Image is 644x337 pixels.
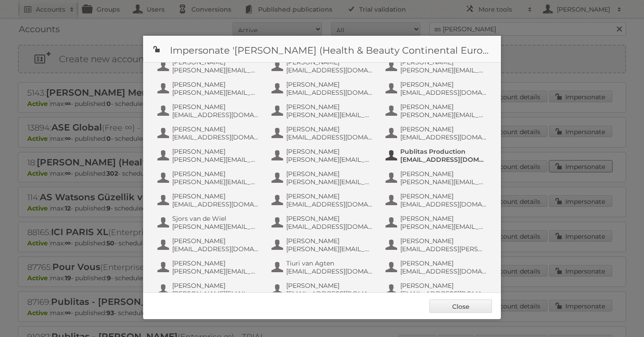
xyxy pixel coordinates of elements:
[172,290,259,298] span: [PERSON_NAME][EMAIL_ADDRESS][DOMAIN_NAME]
[271,124,376,142] button: [PERSON_NAME] [EMAIL_ADDRESS][DOMAIN_NAME]
[400,80,487,88] span: [PERSON_NAME]
[286,147,373,156] span: [PERSON_NAME]
[172,133,259,141] span: [EMAIL_ADDRESS][DOMAIN_NAME]
[400,259,487,267] span: [PERSON_NAME]
[400,103,487,111] span: [PERSON_NAME]
[286,200,373,208] span: [EMAIL_ADDRESS][DOMAIN_NAME]
[400,200,487,208] span: [EMAIL_ADDRESS][DOMAIN_NAME]
[400,125,487,133] span: [PERSON_NAME]
[286,223,373,231] span: [EMAIL_ADDRESS][DOMAIN_NAME]
[286,259,373,267] span: Tiuri van Agten
[286,80,373,88] span: [PERSON_NAME]
[286,156,373,164] span: [PERSON_NAME][EMAIL_ADDRESS][DOMAIN_NAME]
[172,223,259,231] span: [PERSON_NAME][EMAIL_ADDRESS][DOMAIN_NAME]
[271,147,376,164] button: [PERSON_NAME] [PERSON_NAME][EMAIL_ADDRESS][DOMAIN_NAME]
[172,237,259,245] span: [PERSON_NAME]
[157,236,262,254] button: [PERSON_NAME] [EMAIL_ADDRESS][DOMAIN_NAME]
[157,102,262,120] button: [PERSON_NAME] [EMAIL_ADDRESS][DOMAIN_NAME]
[385,281,490,299] button: [PERSON_NAME] [EMAIL_ADDRESS][DOMAIN_NAME]
[172,156,259,164] span: [PERSON_NAME][EMAIL_ADDRESS][DOMAIN_NAME]
[157,169,262,187] button: [PERSON_NAME] [PERSON_NAME][EMAIL_ADDRESS][DOMAIN_NAME]
[385,102,490,120] button: [PERSON_NAME] [PERSON_NAME][EMAIL_ADDRESS][DOMAIN_NAME]
[172,88,259,97] span: [PERSON_NAME][EMAIL_ADDRESS][DOMAIN_NAME]
[172,192,259,200] span: [PERSON_NAME]
[172,178,259,186] span: [PERSON_NAME][EMAIL_ADDRESS][DOMAIN_NAME]
[400,267,487,275] span: [EMAIL_ADDRESS][DOMAIN_NAME]
[172,245,259,253] span: [EMAIL_ADDRESS][DOMAIN_NAME]
[172,200,259,208] span: [EMAIL_ADDRESS][DOMAIN_NAME]
[400,156,487,164] span: [EMAIL_ADDRESS][DOMAIN_NAME]
[172,282,259,290] span: [PERSON_NAME]
[400,66,487,74] span: [PERSON_NAME][EMAIL_ADDRESS][DOMAIN_NAME]
[286,178,373,186] span: [PERSON_NAME][EMAIL_ADDRESS][DOMAIN_NAME]
[271,214,376,232] button: [PERSON_NAME] [EMAIL_ADDRESS][DOMAIN_NAME]
[172,125,259,133] span: [PERSON_NAME]
[157,124,262,142] button: [PERSON_NAME] [EMAIL_ADDRESS][DOMAIN_NAME]
[271,80,376,97] button: [PERSON_NAME] [EMAIL_ADDRESS][DOMAIN_NAME]
[400,170,487,178] span: [PERSON_NAME]
[286,170,373,178] span: [PERSON_NAME]
[286,290,373,298] span: [EMAIL_ADDRESS][DOMAIN_NAME]
[385,80,490,97] button: [PERSON_NAME] [EMAIL_ADDRESS][DOMAIN_NAME]
[385,236,490,254] button: [PERSON_NAME] [EMAIL_ADDRESS][PERSON_NAME][DOMAIN_NAME]
[385,147,490,164] button: Publitas Production [EMAIL_ADDRESS][DOMAIN_NAME]
[286,237,373,245] span: [PERSON_NAME]
[400,223,487,231] span: [PERSON_NAME][EMAIL_ADDRESS][DOMAIN_NAME]
[172,66,259,74] span: [PERSON_NAME][EMAIL_ADDRESS][DOMAIN_NAME]
[385,57,490,75] button: [PERSON_NAME] [PERSON_NAME][EMAIL_ADDRESS][DOMAIN_NAME]
[385,169,490,187] button: [PERSON_NAME] [PERSON_NAME][EMAIL_ADDRESS][DOMAIN_NAME]
[385,214,490,232] button: [PERSON_NAME] [PERSON_NAME][EMAIL_ADDRESS][DOMAIN_NAME]
[157,191,262,209] button: [PERSON_NAME] [EMAIL_ADDRESS][DOMAIN_NAME]
[172,147,259,156] span: [PERSON_NAME]
[157,80,262,97] button: [PERSON_NAME] [PERSON_NAME][EMAIL_ADDRESS][DOMAIN_NAME]
[286,88,373,97] span: [EMAIL_ADDRESS][DOMAIN_NAME]
[400,237,487,245] span: [PERSON_NAME]
[286,111,373,119] span: [PERSON_NAME][EMAIL_ADDRESS][DOMAIN_NAME]
[172,215,259,223] span: Sjors van de Wiel
[286,192,373,200] span: [PERSON_NAME]
[400,88,487,97] span: [EMAIL_ADDRESS][DOMAIN_NAME]
[172,80,259,88] span: [PERSON_NAME]
[286,267,373,275] span: [EMAIL_ADDRESS][DOMAIN_NAME]
[400,111,487,119] span: [PERSON_NAME][EMAIL_ADDRESS][DOMAIN_NAME]
[143,36,501,63] h1: Impersonate '[PERSON_NAME] (Health & Beauty Continental Europe) B.V.'
[157,214,262,232] button: Sjors van de Wiel [PERSON_NAME][EMAIL_ADDRESS][DOMAIN_NAME]
[385,258,490,276] button: [PERSON_NAME] [EMAIL_ADDRESS][DOMAIN_NAME]
[286,215,373,223] span: [PERSON_NAME]
[286,125,373,133] span: [PERSON_NAME]
[157,147,262,164] button: [PERSON_NAME] [PERSON_NAME][EMAIL_ADDRESS][DOMAIN_NAME]
[172,267,259,275] span: [PERSON_NAME][EMAIL_ADDRESS][DOMAIN_NAME]
[271,57,376,75] button: [PERSON_NAME] [EMAIL_ADDRESS][DOMAIN_NAME]
[400,215,487,223] span: [PERSON_NAME]
[400,290,487,298] span: [EMAIL_ADDRESS][DOMAIN_NAME]
[157,258,262,276] button: [PERSON_NAME] [PERSON_NAME][EMAIL_ADDRESS][DOMAIN_NAME]
[157,57,262,75] button: [PERSON_NAME] [PERSON_NAME][EMAIL_ADDRESS][DOMAIN_NAME]
[400,178,487,186] span: [PERSON_NAME][EMAIL_ADDRESS][DOMAIN_NAME]
[286,66,373,74] span: [EMAIL_ADDRESS][DOMAIN_NAME]
[400,245,487,253] span: [EMAIL_ADDRESS][PERSON_NAME][DOMAIN_NAME]
[400,133,487,141] span: [EMAIL_ADDRESS][DOMAIN_NAME]
[172,111,259,119] span: [EMAIL_ADDRESS][DOMAIN_NAME]
[400,282,487,290] span: [PERSON_NAME]
[157,281,262,299] button: [PERSON_NAME] [PERSON_NAME][EMAIL_ADDRESS][DOMAIN_NAME]
[271,169,376,187] button: [PERSON_NAME] [PERSON_NAME][EMAIL_ADDRESS][DOMAIN_NAME]
[385,191,490,209] button: [PERSON_NAME] [EMAIL_ADDRESS][DOMAIN_NAME]
[271,281,376,299] button: [PERSON_NAME] [EMAIL_ADDRESS][DOMAIN_NAME]
[172,103,259,111] span: [PERSON_NAME]
[271,236,376,254] button: [PERSON_NAME] [PERSON_NAME][EMAIL_ADDRESS][DOMAIN_NAME]
[286,103,373,111] span: [PERSON_NAME]
[271,191,376,209] button: [PERSON_NAME] [EMAIL_ADDRESS][DOMAIN_NAME]
[429,299,492,313] a: Close
[400,192,487,200] span: [PERSON_NAME]
[286,282,373,290] span: [PERSON_NAME]
[172,170,259,178] span: [PERSON_NAME]
[286,245,373,253] span: [PERSON_NAME][EMAIL_ADDRESS][DOMAIN_NAME]
[271,102,376,120] button: [PERSON_NAME] [PERSON_NAME][EMAIL_ADDRESS][DOMAIN_NAME]
[400,147,487,156] span: Publitas Production
[172,259,259,267] span: [PERSON_NAME]
[286,133,373,141] span: [EMAIL_ADDRESS][DOMAIN_NAME]
[271,258,376,276] button: Tiuri van Agten [EMAIL_ADDRESS][DOMAIN_NAME]
[385,124,490,142] button: [PERSON_NAME] [EMAIL_ADDRESS][DOMAIN_NAME]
